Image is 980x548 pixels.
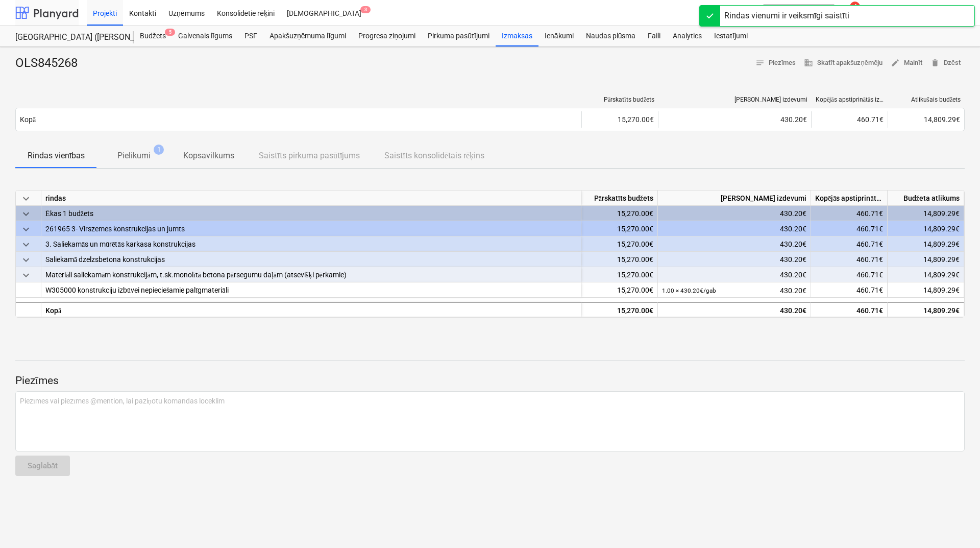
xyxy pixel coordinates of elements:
[581,252,658,267] div: 15,270.00€
[581,267,658,282] div: 15,270.00€
[422,26,496,46] a: Pirkuma pasūtījumi
[755,58,765,67] span: notes
[238,26,263,46] a: PSF
[811,302,888,317] div: 460.71€
[892,96,961,104] div: Atlikušais budžets
[45,252,577,267] div: Saliekamā dzelzsbetona konstrukcijas
[930,58,940,67] span: delete
[581,221,658,236] div: 15,270.00€
[581,111,658,128] div: 15,270.00€
[154,145,164,155] span: 1
[20,269,32,281] span: keyboard_arrow_down
[581,282,658,298] div: 15,270.00€
[45,221,577,236] div: 261965 3- Virszemes konstrukcijas un jumts
[20,239,32,251] span: keyboard_arrow_down
[662,221,806,236] div: 430.20€
[360,6,371,13] span: 3
[45,267,577,282] div: Materiāli saliekamām konstrukcijām, t.sk.monolītā betona pārsegumu daļām (atsevišķi pērkamie)
[263,26,352,46] a: Apakšuzņēmuma līgumi
[15,55,86,72] div: OLS845268
[887,55,926,71] button: Mainīt
[888,206,964,221] div: 14,809.29€
[811,111,888,128] div: 460.71€
[923,286,960,294] span: 14,809.29€
[663,115,807,124] div: 430.20€
[662,252,806,267] div: 430.20€
[924,115,960,124] span: 14,809.29€
[581,236,658,252] div: 15,270.00€
[804,57,883,69] span: Skatīt apakšuzņēmēju
[891,58,900,67] span: edit
[891,57,922,69] span: Mainīt
[15,32,121,43] div: [GEOGRAPHIC_DATA] ([PERSON_NAME] - PRJ2002936 un PRJ2002937) 2601965
[755,57,796,69] span: Piezīmes
[662,206,806,221] div: 430.20€
[816,96,884,104] div: Kopējās apstiprinātās izmaksas
[708,26,754,46] a: Iestatījumi
[800,55,887,71] button: Skatīt apakšuzņēmēju
[856,286,883,294] span: 460.71€
[929,499,980,548] iframe: Chat Widget
[581,206,658,221] div: 15,270.00€
[20,193,32,205] span: keyboard_arrow_down
[580,26,642,46] a: Naudas plūsma
[172,26,238,46] a: Galvenais līgums
[45,206,577,221] div: Ēkas 1 budžets
[15,374,965,388] p: Piezīmes
[811,206,888,221] div: 460.71€
[811,252,888,267] div: 460.71€
[662,282,806,298] div: 430.20€
[811,190,888,206] div: Kopējās apstiprinātās izmaksas
[926,55,965,71] button: Dzēst
[183,150,234,162] p: Kopsavilkums
[41,302,581,317] div: Kopā
[667,26,708,46] a: Analytics
[888,221,964,236] div: 14,809.29€
[20,208,32,220] span: keyboard_arrow_down
[888,252,964,267] div: 14,809.29€
[662,303,806,318] div: 430.20€
[662,267,806,282] div: 430.20€
[811,221,888,236] div: 460.71€
[888,267,964,282] div: 14,809.29€
[930,57,961,69] span: Dzēst
[662,236,806,252] div: 430.20€
[134,26,172,46] div: Budžets
[41,190,581,206] div: rindas
[20,223,32,235] span: keyboard_arrow_down
[581,190,658,206] div: Pārskatīts budžets
[658,190,811,206] div: [PERSON_NAME] izdevumi
[811,267,888,282] div: 460.71€
[538,26,580,46] a: Ienākumi
[888,302,964,317] div: 14,809.29€
[581,302,658,317] div: 15,270.00€
[134,26,172,46] a: Budžets5
[352,26,422,46] a: Progresa ziņojumi
[751,55,800,71] button: Piezīmes
[45,236,577,251] div: 3. Saliekamās un mūrētās karkasa konstrukcijas
[804,58,813,67] span: business
[888,236,964,252] div: 14,809.29€
[165,29,175,36] span: 5
[496,26,538,46] a: Izmaksas
[28,150,85,162] p: Rindas vienības
[888,190,964,206] div: Budžeta atlikums
[724,10,849,22] div: Rindas vienumi ir veiksmīgi saistīti
[586,96,654,104] div: Pārskatīts budžets
[45,286,229,294] span: W305000 konstrukciju izbūvei nepieciešamie palīgmateriāli
[642,26,667,46] a: Faili
[20,114,36,125] p: Kopā
[663,96,807,103] div: [PERSON_NAME] izdevumi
